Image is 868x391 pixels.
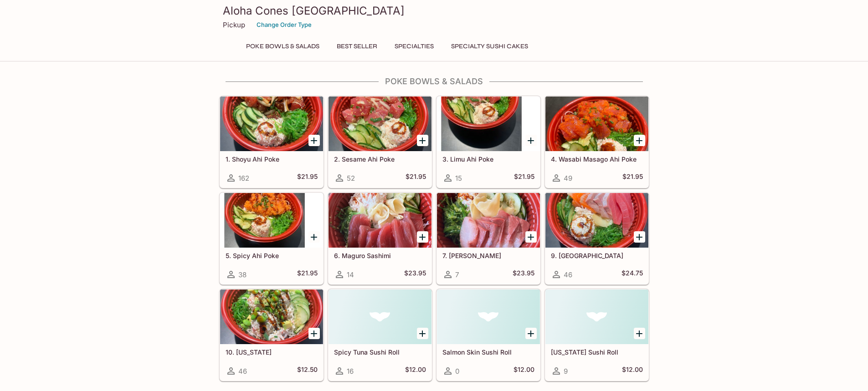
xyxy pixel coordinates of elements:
a: Salmon Skin Sushi Roll0$12.00 [437,289,540,381]
button: Change Order Type [252,18,316,32]
h5: $12.50 [297,366,318,376]
h5: 2. Sesame Ahi Poke [334,155,426,163]
h5: $12.00 [622,366,643,376]
h5: $12.00 [405,366,426,376]
h5: $12.00 [514,366,534,376]
a: 7. [PERSON_NAME]7$23.95 [437,193,540,284]
button: Add 6. Maguro Sashimi [417,231,428,243]
span: 38 [238,270,247,279]
div: 7. Hamachi Sashimi [437,193,540,248]
a: 10. [US_STATE]46$12.50 [220,289,324,381]
button: Specialties [390,40,439,53]
a: [US_STATE] Sushi Roll9$12.00 [545,289,649,381]
h5: 7. [PERSON_NAME] [442,252,534,259]
button: Add Salmon Skin Sushi Roll [525,328,537,339]
div: 3. Limu Ahi Poke [437,96,540,151]
h5: $24.75 [621,269,643,280]
span: 46 [238,367,247,376]
h5: [US_STATE] Sushi Roll [551,348,643,356]
h5: 9. [GEOGRAPHIC_DATA] [551,252,643,259]
div: 2. Sesame Ahi Poke [329,96,431,151]
h5: 4. Wasabi Masago Ahi Poke [551,155,643,163]
h5: Spicy Tuna Sushi Roll [334,348,426,356]
h5: $21.95 [297,173,318,183]
h5: 10. [US_STATE] [226,348,318,356]
button: Add 10. California [308,328,320,339]
button: Add 5. Spicy Ahi Poke [308,231,320,243]
button: Add 3. Limu Ahi Poke [525,135,537,146]
h5: 3. Limu Ahi Poke [442,155,534,163]
div: 4. Wasabi Masago Ahi Poke [545,96,648,151]
h5: $21.95 [622,173,643,183]
span: 7 [455,270,459,279]
span: 46 [564,270,572,279]
a: 5. Spicy Ahi Poke38$21.95 [220,193,324,284]
button: Specialty Sushi Cakes [446,40,533,53]
h3: Aloha Cones [GEOGRAPHIC_DATA] [223,4,646,18]
a: 6. Maguro Sashimi14$23.95 [328,193,432,284]
div: 10. California [220,289,323,344]
div: 1. Shoyu Ahi Poke [220,96,323,151]
a: 2. Sesame Ahi Poke52$21.95 [328,96,432,188]
button: Add Spicy Tuna Sushi Roll [417,328,428,339]
a: 1. Shoyu Ahi Poke162$21.95 [220,96,324,188]
span: 162 [238,174,249,183]
div: 9. Charashi [545,193,648,248]
h5: $21.95 [514,173,534,183]
h5: $21.95 [297,269,318,280]
h5: Salmon Skin Sushi Roll [442,348,534,356]
h5: 1. Shoyu Ahi Poke [226,155,318,163]
p: Pickup [223,20,245,29]
div: 6. Maguro Sashimi [329,193,431,248]
a: 4. Wasabi Masago Ahi Poke49$21.95 [545,96,649,188]
a: 3. Limu Ahi Poke15$21.95 [437,96,540,188]
span: 9 [564,367,568,376]
a: Spicy Tuna Sushi Roll16$12.00 [328,289,432,381]
button: Add 1. Shoyu Ahi Poke [308,135,320,146]
h5: 6. Maguro Sashimi [334,252,426,259]
button: Add 4. Wasabi Masago Ahi Poke [634,135,645,146]
span: 15 [455,174,462,183]
div: Salmon Skin Sushi Roll [437,289,540,344]
div: Spicy Tuna Sushi Roll [329,289,431,344]
div: California Sushi Roll [545,289,648,344]
span: 52 [347,174,355,183]
span: 0 [455,367,459,376]
button: Best Seller [332,40,382,53]
h5: $23.95 [513,269,534,280]
button: Add 7. Hamachi Sashimi [525,231,537,243]
span: 49 [564,174,572,183]
h4: Poke Bowls & Salads [219,76,649,86]
div: 5. Spicy Ahi Poke [220,193,323,248]
button: Poke Bowls & Salads [241,40,324,53]
span: 16 [347,367,354,376]
button: Add California Sushi Roll [634,328,645,339]
h5: $21.95 [406,173,426,183]
button: Add 9. Charashi [634,231,645,243]
a: 9. [GEOGRAPHIC_DATA]46$24.75 [545,193,649,284]
span: 14 [347,270,354,279]
h5: $23.95 [404,269,426,280]
h5: 5. Spicy Ahi Poke [226,252,318,259]
button: Add 2. Sesame Ahi Poke [417,135,428,146]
